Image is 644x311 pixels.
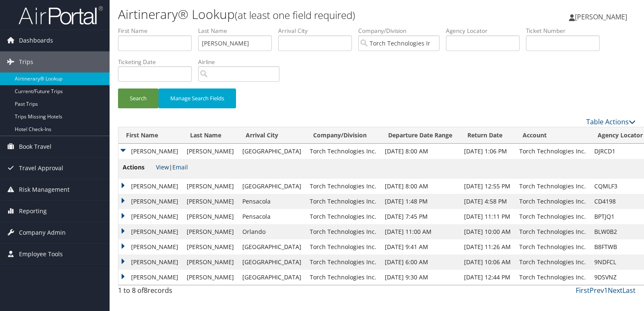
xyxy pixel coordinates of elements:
td: Pensacola [238,209,306,224]
td: [GEOGRAPHIC_DATA] [238,179,306,194]
td: Torch Technologies Inc. [515,224,590,239]
span: [PERSON_NAME] [575,12,627,21]
td: [DATE] 10:00 AM [460,224,515,239]
td: [PERSON_NAME] [118,179,182,194]
span: Book Travel [19,136,51,157]
th: Departure Date Range: activate to sort column ascending [381,127,460,144]
label: First Name [118,27,198,35]
td: [GEOGRAPHIC_DATA] [238,270,306,285]
th: Company/Division [306,127,381,144]
td: Torch Technologies Inc. [306,224,381,239]
td: Orlando [238,224,306,239]
a: First [576,286,590,295]
td: Torch Technologies Inc. [515,209,590,224]
span: Travel Approval [19,158,63,179]
label: Airline [198,58,286,66]
td: [PERSON_NAME] [118,255,182,270]
td: [DATE] 11:11 PM [460,209,515,224]
img: airportal-logo.png [19,5,103,25]
td: Torch Technologies Inc. [515,239,590,255]
th: Arrival City: activate to sort column ascending [238,127,306,144]
td: Torch Technologies Inc. [306,239,381,255]
td: [DATE] 10:06 AM [460,255,515,270]
td: [PERSON_NAME] [118,270,182,285]
td: [DATE] 8:00 AM [381,179,460,194]
td: [GEOGRAPHIC_DATA] [238,239,306,255]
td: Torch Technologies Inc. [515,194,590,209]
td: Pensacola [238,194,306,209]
span: Trips [19,51,33,72]
td: [GEOGRAPHIC_DATA] [238,144,306,159]
a: Next [608,286,623,295]
label: Last Name [198,27,278,35]
td: [GEOGRAPHIC_DATA] [238,255,306,270]
td: Torch Technologies Inc. [515,255,590,270]
a: View [156,163,169,171]
td: [PERSON_NAME] [182,209,238,224]
a: 1 [604,286,608,295]
label: Company/Division [358,27,446,35]
td: [PERSON_NAME] [182,194,238,209]
td: [PERSON_NAME] [182,255,238,270]
td: [DATE] 1:06 PM [460,144,515,159]
th: Last Name: activate to sort column ascending [182,127,238,144]
a: Email [172,163,188,171]
span: Reporting [19,201,47,222]
td: [DATE] 11:00 AM [381,224,460,239]
td: [DATE] 9:30 AM [381,270,460,285]
td: [PERSON_NAME] [182,144,238,159]
th: First Name: activate to sort column ascending [118,127,182,144]
span: Employee Tools [19,244,63,265]
h1: Airtinerary® Lookup [118,5,463,23]
label: Agency Locator [446,27,526,35]
a: Table Actions [586,117,636,126]
td: [PERSON_NAME] [182,224,238,239]
label: Ticketing Date [118,58,198,66]
td: [PERSON_NAME] [118,194,182,209]
th: Return Date: activate to sort column ascending [460,127,515,144]
td: [DATE] 12:55 PM [460,179,515,194]
td: [PERSON_NAME] [182,179,238,194]
td: [DATE] 1:48 PM [381,194,460,209]
td: [DATE] 9:41 AM [381,239,460,255]
span: Company Admin [19,222,66,243]
div: 1 to 8 of records [118,285,238,300]
td: [DATE] 7:45 PM [381,209,460,224]
td: [PERSON_NAME] [118,144,182,159]
span: 8 [144,286,148,295]
td: [PERSON_NAME] [182,239,238,255]
td: [DATE] 6:00 AM [381,255,460,270]
td: [PERSON_NAME] [118,209,182,224]
td: [DATE] 4:58 PM [460,194,515,209]
td: [PERSON_NAME] [118,239,182,255]
td: Torch Technologies Inc. [306,179,381,194]
button: Manage Search Fields [158,88,236,108]
td: [PERSON_NAME] [182,270,238,285]
a: [PERSON_NAME] [569,4,636,29]
td: [PERSON_NAME] [118,224,182,239]
label: Ticket Number [526,27,606,35]
td: [DATE] 11:26 AM [460,239,515,255]
td: Torch Technologies Inc. [515,270,590,285]
td: Torch Technologies Inc. [306,270,381,285]
td: Torch Technologies Inc. [306,194,381,209]
span: | [156,163,188,171]
td: Torch Technologies Inc. [515,179,590,194]
td: [DATE] 12:44 PM [460,270,515,285]
small: (at least one field required) [235,8,355,22]
button: Search [118,88,158,108]
a: Prev [590,286,604,295]
span: Dashboards [19,30,53,51]
label: Arrival City [278,27,358,35]
td: [DATE] 8:00 AM [381,144,460,159]
td: Torch Technologies Inc. [515,144,590,159]
td: Torch Technologies Inc. [306,144,381,159]
td: Torch Technologies Inc. [306,209,381,224]
span: Risk Management [19,179,70,200]
a: Last [623,286,636,295]
span: Actions [123,163,154,172]
th: Account: activate to sort column ascending [515,127,590,144]
td: Torch Technologies Inc. [306,255,381,270]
